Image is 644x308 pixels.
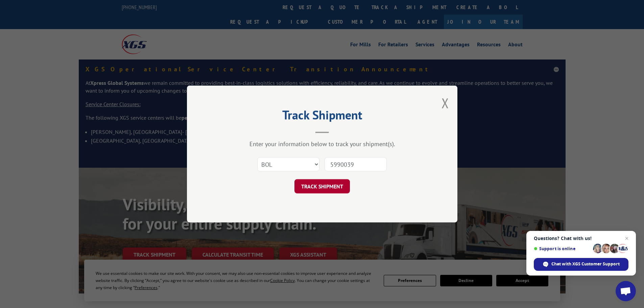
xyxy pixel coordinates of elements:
[534,236,628,241] span: Questions? Chat with us!
[221,140,424,148] div: Enter your information below to track your shipment(s).
[616,281,636,301] a: Open chat
[221,110,424,123] h2: Track Shipment
[534,246,591,251] span: Support is online
[294,179,350,193] button: TRACK SHIPMENT
[325,157,387,171] input: Number(s)
[551,261,620,267] span: Chat with XGS Customer Support
[534,258,628,271] span: Chat with XGS Customer Support
[442,94,449,112] button: Close modal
